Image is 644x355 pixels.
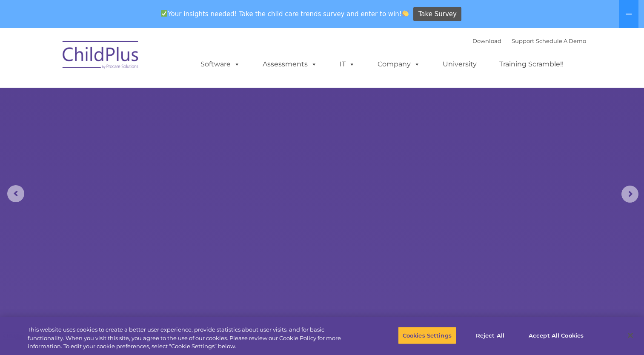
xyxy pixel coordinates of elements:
a: Support [512,37,534,44]
a: Software [192,56,249,73]
button: Reject All [464,326,517,344]
a: Take Survey [413,7,461,22]
a: IT [331,56,364,73]
span: Your insights needed! Take the child care trends survey and enter to win! [157,6,412,22]
a: Training Scramble!! [491,56,572,73]
div: This website uses cookies to create a better user experience, provide statistics about user visit... [28,326,354,351]
button: Cookies Settings [398,326,456,344]
button: Close [621,326,640,345]
img: ✅ [161,10,167,17]
a: Download [472,37,501,44]
a: Schedule A Demo [536,37,586,44]
a: University [434,56,485,73]
a: Company [369,56,429,73]
img: ChildPlus by Procare Solutions [58,35,143,77]
span: Take Survey [418,7,457,22]
img: 👏 [402,10,409,17]
button: Accept All Cookies [524,326,588,344]
font: | [472,37,586,44]
a: Assessments [254,56,326,73]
